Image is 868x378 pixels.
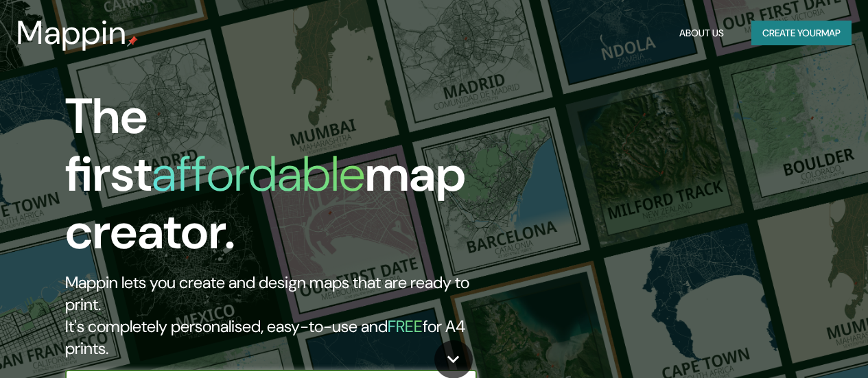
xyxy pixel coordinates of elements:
h1: affordable [152,142,365,206]
h5: FREE [388,316,423,337]
button: Create yourmap [751,21,852,46]
img: mappin-pin [127,36,138,47]
h2: Mappin lets you create and design maps that are ready to print. It's completely personalised, eas... [65,272,500,359]
h1: The first map creator. [65,88,500,272]
h3: Mappin [16,14,127,52]
button: About Us [674,21,729,46]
